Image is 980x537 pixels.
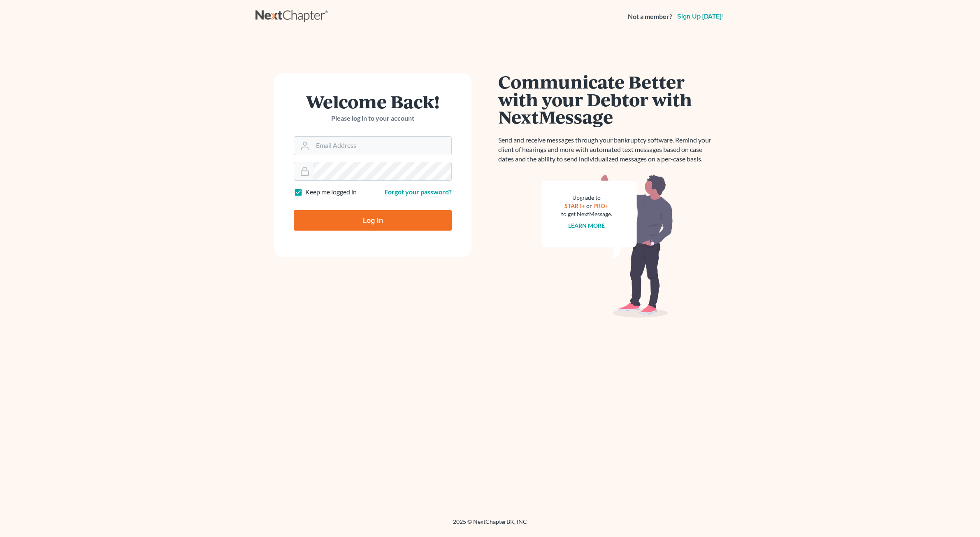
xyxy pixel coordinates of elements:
h1: Welcome Back! [294,93,452,110]
img: nextmessage_bg-59042aed3d76b12b5cd301f8e5b87938c9018125f34e5fa2b7a6b67550977c72.svg [541,174,673,318]
a: Sign up [DATE]! [676,13,725,20]
p: Please log in to your account [294,114,452,123]
label: Keep me logged in [305,187,357,197]
p: Send and receive messages through your bankruptcy software. Remind your client of hearings and mo... [498,135,716,164]
a: Learn more [569,222,605,229]
strong: Not a member? [628,12,672,21]
div: 2025 © NextChapterBK, INC [255,518,725,532]
div: Upgrade to [561,194,612,202]
div: to get NextMessage. [561,210,612,218]
span: or [587,202,592,209]
a: Forgot your password? [385,188,452,196]
a: PRO+ [594,202,609,209]
a: START+ [565,202,585,209]
h1: Communicate Better with your Debtor with NextMessage [498,73,716,126]
input: Email Address [313,137,451,155]
input: Log In [294,210,452,231]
